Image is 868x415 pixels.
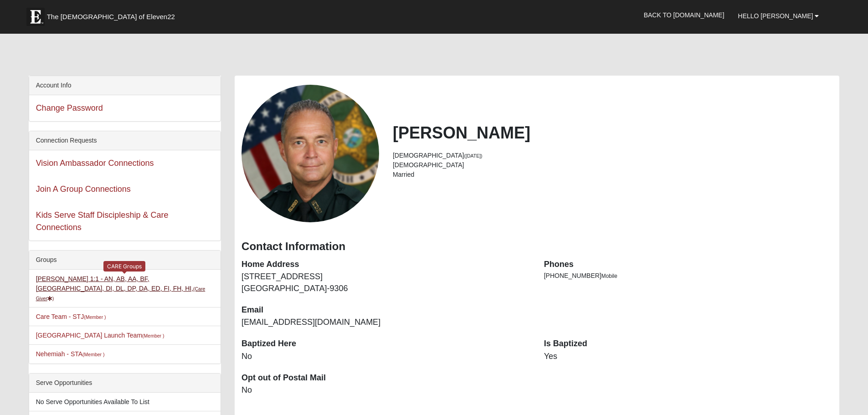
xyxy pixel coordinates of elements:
[601,273,617,279] span: Mobile
[103,261,145,272] div: CARE Groups
[241,304,530,316] dt: Email
[82,352,104,357] small: (Member )
[29,393,221,411] li: No Serve Opportunities Available To List
[241,240,832,253] h3: Contact Information
[241,85,379,222] a: View Fullsize Photo
[393,160,832,170] li: [DEMOGRAPHIC_DATA]
[36,210,169,232] a: Kids Serve Staff Discipleship & Care Connections
[241,271,530,294] dd: [STREET_ADDRESS] [GEOGRAPHIC_DATA]-9306
[142,333,164,338] small: (Member )
[36,275,205,302] a: [PERSON_NAME] 1:1 - AN, AB, AA, BF, [GEOGRAPHIC_DATA], DI, DL, DP, DA, ED, FI, FH, HI,(Care Giver)
[241,351,530,363] dd: No
[22,3,204,26] a: The [DEMOGRAPHIC_DATA] of Eleven22
[36,313,106,320] a: Care Team - STJ(Member )
[241,338,530,350] dt: Baptized Here
[29,131,221,150] div: Connection Requests
[544,338,833,350] dt: Is Baptized
[29,76,221,95] div: Account Info
[544,351,833,363] dd: Yes
[36,184,131,194] a: Join A Group Connections
[36,159,154,168] a: Vision Ambassador Connections
[393,170,832,179] li: Married
[738,12,813,20] span: Hello [PERSON_NAME]
[84,314,106,320] small: (Member )
[241,317,530,328] dd: [EMAIL_ADDRESS][DOMAIN_NAME]
[29,251,221,270] div: Groups
[36,332,164,339] a: [GEOGRAPHIC_DATA] Launch Team(Member )
[544,259,833,271] dt: Phones
[393,123,832,143] h2: [PERSON_NAME]
[241,384,530,396] dd: No
[36,350,105,358] a: Nehemiah - STA(Member )
[464,153,483,159] small: ([DATE])
[47,12,175,21] span: The [DEMOGRAPHIC_DATA] of Eleven22
[544,271,833,281] li: [PHONE_NUMBER]
[29,374,221,393] div: Serve Opportunities
[36,103,103,113] a: Change Password
[731,5,826,27] a: Hello [PERSON_NAME]
[26,8,45,26] img: Eleven22 logo
[241,372,530,384] dt: Opt out of Postal Mail
[393,151,832,160] li: [DEMOGRAPHIC_DATA]
[241,259,530,271] dt: Home Address
[637,4,731,26] a: Back to [DOMAIN_NAME]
